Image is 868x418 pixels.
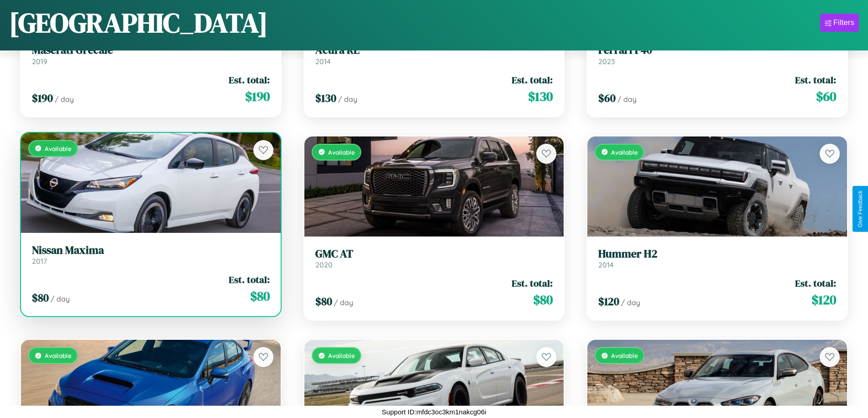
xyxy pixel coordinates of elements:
span: $ 130 [528,87,553,106]
a: Maserati Grecale2019 [32,44,270,66]
span: Est. total: [512,277,553,290]
a: Hummer H22014 [598,247,836,270]
button: Filters [820,14,859,32]
span: Est. total: [795,277,836,290]
span: Est. total: [795,73,836,86]
span: Available [45,145,72,152]
span: 2014 [315,57,331,66]
span: 2020 [315,260,333,269]
span: / day [338,95,357,104]
div: Give Feedback [857,191,863,227]
span: $ 60 [816,87,836,106]
span: Available [611,148,638,156]
span: $ 80 [250,287,270,305]
span: Available [328,352,355,359]
span: Est. total: [229,273,270,286]
span: Est. total: [512,73,553,86]
span: Est. total: [229,73,270,86]
h3: Nissan Maxima [32,244,270,257]
span: 2019 [32,57,47,66]
span: $ 120 [598,294,619,309]
span: / day [334,298,353,307]
h1: [GEOGRAPHIC_DATA] [9,4,268,41]
span: Available [611,352,638,359]
span: $ 80 [533,291,553,309]
span: Available [45,352,72,359]
a: GMC AT2020 [315,247,553,270]
span: $ 120 [812,291,836,309]
span: / day [617,95,637,104]
span: $ 190 [245,87,270,106]
span: / day [55,95,74,104]
a: Nissan Maxima2017 [32,244,270,266]
a: Ferrari F402023 [598,44,836,66]
h3: Hummer H2 [598,247,836,261]
div: Filters [833,18,854,27]
span: / day [621,298,640,307]
span: $ 80 [315,294,332,309]
a: Acura RL2014 [315,44,553,66]
span: $ 80 [32,290,49,305]
span: $ 130 [315,91,336,106]
span: Available [328,148,355,156]
h3: Ferrari F40 [598,44,836,57]
h3: Acura RL [315,44,553,57]
h3: Maserati Grecale [32,44,270,57]
p: Support ID: mfdc3oc3km1nakcg06i [382,406,486,418]
span: 2017 [32,257,47,266]
span: 2014 [598,260,614,269]
span: / day [51,294,70,303]
span: $ 60 [598,91,616,106]
span: $ 190 [32,91,53,106]
h3: GMC AT [315,247,553,261]
span: 2023 [598,57,615,66]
